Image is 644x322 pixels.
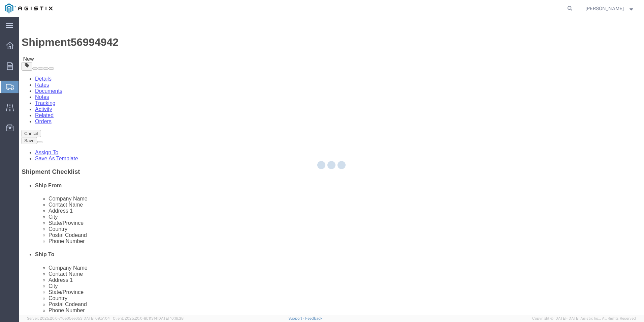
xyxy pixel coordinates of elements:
[83,316,110,320] span: [DATE] 09:51:04
[532,316,636,321] span: Copyright © [DATE]-[DATE] Agistix Inc., All Rights Reserved
[305,316,322,320] a: Feedback
[27,316,110,320] span: Server: 2025.20.0-710e05ee653
[5,3,53,14] img: logo
[585,4,635,12] button: [PERSON_NAME]
[585,5,624,12] span: Grace Shields
[157,316,184,320] span: [DATE] 10:16:38
[113,316,184,320] span: Client: 2025.20.0-8b113f4
[288,316,305,320] a: Support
